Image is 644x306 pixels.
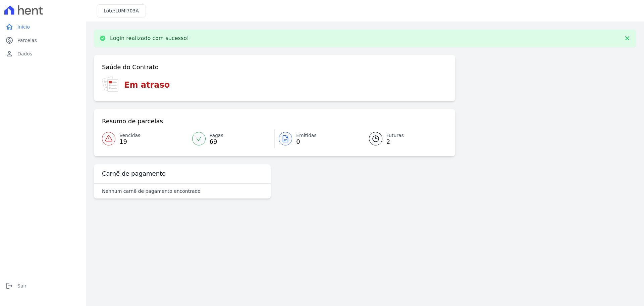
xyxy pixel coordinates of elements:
[210,132,223,139] span: Pagas
[386,132,404,139] span: Futuras
[102,63,159,71] h3: Saúde do Contrato
[17,37,37,44] span: Parcelas
[275,129,361,148] a: Emitidas 0
[110,35,189,42] p: Login realizado com sucesso!
[361,129,447,148] a: Futuras 2
[104,7,139,14] h3: Lote:
[3,47,83,60] a: personDados
[5,23,13,31] i: home
[17,24,30,30] span: Início
[3,279,83,293] a: logoutSair
[102,188,201,194] p: Nenhum carnê de pagamento encontrado
[119,132,140,139] span: Vencidas
[188,129,275,148] a: Pagas 69
[17,50,32,57] span: Dados
[102,129,188,148] a: Vencidas 19
[5,36,13,44] i: paid
[5,50,13,58] i: person
[124,79,170,91] h3: Em atraso
[296,139,317,144] span: 0
[102,170,166,178] h3: Carnê de pagamento
[115,8,139,13] span: LUMI703A
[296,132,317,139] span: Emitidas
[3,34,83,47] a: paidParcelas
[17,282,26,289] span: Sair
[102,117,163,125] h3: Resumo de parcelas
[386,139,404,144] span: 2
[3,20,83,34] a: homeInício
[119,139,140,144] span: 19
[5,282,13,290] i: logout
[210,139,223,144] span: 69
